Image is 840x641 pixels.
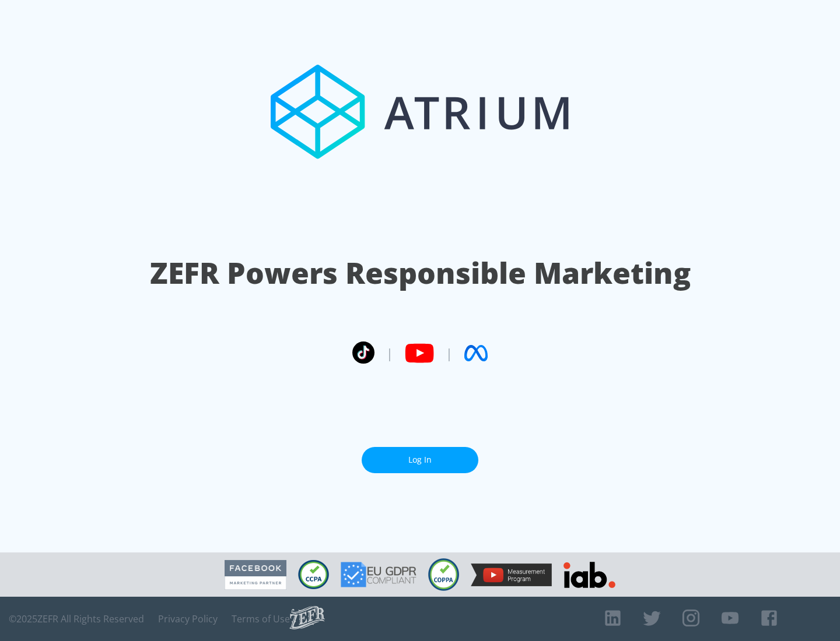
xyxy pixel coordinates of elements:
img: GDPR Compliant [341,562,416,587]
span: | [446,344,453,362]
img: CCPA Compliant [298,560,329,589]
img: IAB [563,562,615,588]
a: Terms of Use [232,613,290,625]
h1: ZEFR Powers Responsible Marketing [150,253,691,293]
span: © 2025 ZEFR All Rights Reserved [9,613,144,625]
span: | [386,344,393,362]
img: COPPA Compliant [428,558,459,591]
img: Facebook Marketing Partner [225,560,286,590]
img: YouTube Measurement Program [471,563,552,586]
a: Privacy Policy [158,613,218,625]
a: Log In [362,447,478,473]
